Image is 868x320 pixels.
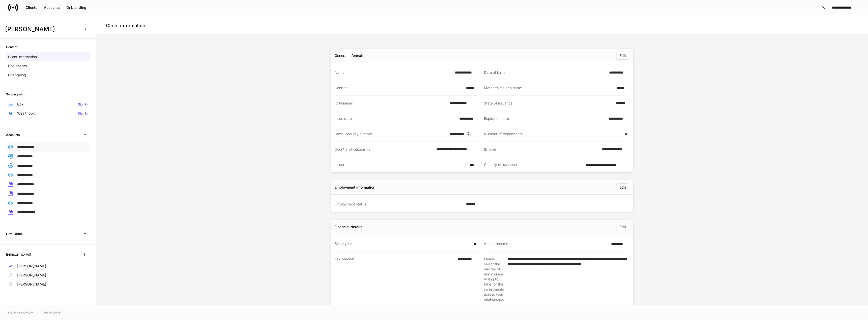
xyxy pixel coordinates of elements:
a: [PERSON_NAME] [6,271,90,280]
div: Employment status [335,202,463,207]
div: Date of birth [484,70,606,75]
button: Edit [616,52,629,60]
h6: Sign in [78,111,88,116]
div: Country of issuance [484,162,583,167]
div: Financial details [335,224,362,229]
span: © 2025 OneAdvisory [8,310,33,314]
button: Accounts [41,4,63,12]
div: Number of dependents [484,131,622,136]
div: Social security number [335,131,447,136]
button: Edit [616,183,629,191]
div: Issue date [335,116,456,121]
div: Clients [25,6,37,9]
h6: [PERSON_NAME] [6,252,31,257]
h6: Firm Forms [6,231,22,236]
p: Documents [8,63,27,68]
div: ID Number [335,101,447,106]
div: Employment information [335,185,375,190]
div: ID type [484,147,599,152]
button: Clients [22,4,41,12]
p: [PERSON_NAME] [17,273,46,278]
button: Onboarding [63,4,90,12]
div: Country of citizenship [335,147,433,152]
h6: Sign in [78,102,88,107]
div: Tax bracket [335,257,454,302]
a: [PERSON_NAME] [6,280,90,289]
div: Edit [619,225,626,229]
div: Gender [335,85,463,90]
div: Onboarding [66,6,86,9]
div: General information [335,53,367,58]
h6: Syncing with [6,92,24,97]
div: Accounts [44,6,60,9]
a: Client information [6,52,90,61]
p: Client information [8,54,37,59]
div: Mother's maiden name [484,85,613,90]
a: BoxSign in [6,100,90,109]
a: Documents [6,61,90,70]
div: Please select the degree of risk you are willing to take for the investments across your relation... [484,257,504,302]
h6: Accounts [6,132,20,137]
h3: [PERSON_NAME] [5,25,78,33]
a: [PERSON_NAME] [6,262,90,271]
h4: Client information [106,23,145,29]
p: Wealthbox [17,111,35,116]
img: oYqM9ojoZLfzCHUefNbBcWHcyDPbQKagtYciMC8pFl3iZXy3dU33Uwy+706y+0q2uJ1ghNQf2OIHrSh50tUd9HaB5oMc62p0G... [9,103,13,105]
div: Since year [335,241,471,246]
div: Annual income [484,241,608,246]
div: Expiration date [484,116,606,121]
div: State of issuance [484,101,613,106]
div: Edit [619,186,626,189]
p: Box [17,102,23,107]
button: Edit [616,223,629,231]
h6: Content [6,45,17,49]
a: Changelog [6,70,90,80]
div: Issuer [335,162,467,167]
a: WealthboxSign in [6,109,90,118]
div: Edit [619,54,626,57]
p: Changelog [8,73,26,78]
p: [PERSON_NAME] [17,282,46,287]
div: Name [335,70,452,75]
a: Data Disclaimer [43,310,62,314]
p: [PERSON_NAME] [17,264,46,269]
